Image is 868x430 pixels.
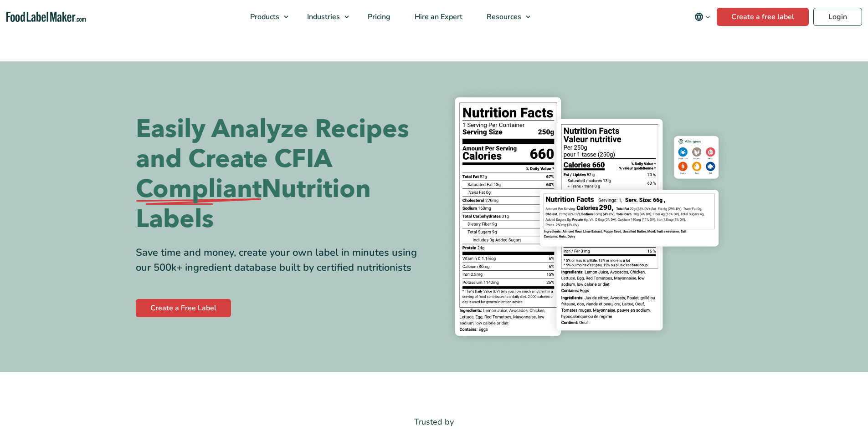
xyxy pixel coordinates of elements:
div: Save time and money, create your own label in minutes using our 500k+ ingredient database built b... [136,245,427,275]
a: Create a Free Label [136,299,231,317]
button: Change language [688,8,717,26]
a: Login [813,8,862,26]
span: Resources [484,12,522,22]
span: Compliant [136,174,262,204]
span: Pricing [365,12,391,22]
span: Hire an Expert [412,12,463,22]
h1: Easily Analyze Recipes and Create CFIA Nutrition Labels [136,114,427,234]
a: Food Label Maker homepage [6,12,86,22]
p: Trusted by [136,415,733,429]
span: Industries [304,12,341,22]
a: Create a free label [717,8,809,26]
span: Products [247,12,280,22]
